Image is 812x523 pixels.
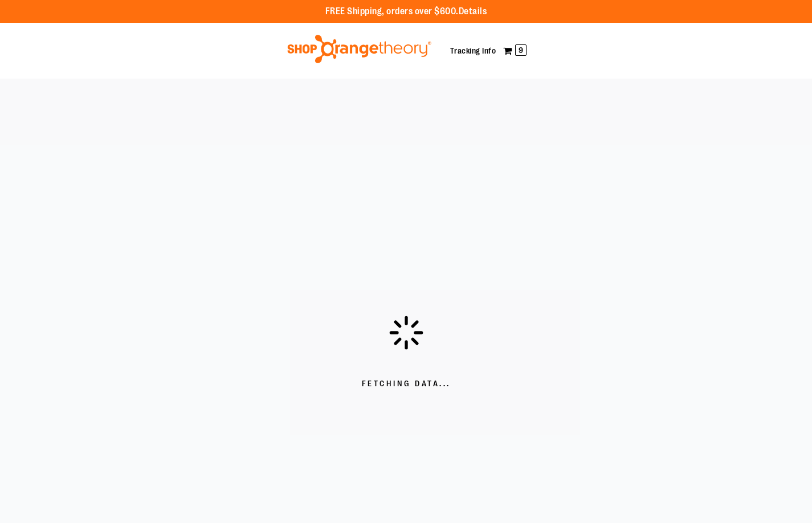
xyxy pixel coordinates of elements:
p: FREE Shipping, orders over $600. [325,5,487,18]
span: 9 [515,44,527,56]
span: Fetching Data... [362,378,451,390]
img: Shop Orangetheory [285,35,433,63]
a: Details [459,6,487,17]
a: Tracking Info [450,46,496,55]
